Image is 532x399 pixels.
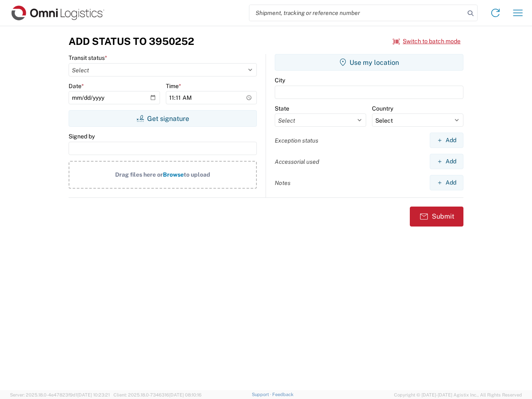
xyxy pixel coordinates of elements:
[275,76,285,84] label: City
[166,82,181,90] label: Time
[275,54,463,71] button: Use my location
[163,171,184,178] span: Browse
[10,392,110,397] span: Server: 2025.18.0-4e47823f9d1
[410,207,463,227] button: Submit
[430,175,463,190] button: Add
[275,105,289,112] label: State
[393,34,461,48] button: Switch to batch mode
[272,392,293,397] a: Feedback
[249,5,465,21] input: Shipment, tracking or reference number
[69,82,84,90] label: Date
[372,105,393,112] label: Country
[69,110,257,127] button: Get signature
[430,154,463,169] button: Add
[169,392,202,397] span: [DATE] 08:10:16
[69,35,194,47] h3: Add Status to 3950252
[77,392,110,397] span: [DATE] 10:23:21
[275,158,319,165] label: Accessorial used
[113,392,202,397] span: Client: 2025.18.0-7346316
[69,133,95,140] label: Signed by
[430,133,463,148] button: Add
[275,137,318,144] label: Exception status
[184,171,210,178] span: to upload
[252,392,273,397] a: Support
[69,54,107,62] label: Transit status
[115,171,163,178] span: Drag files here or
[394,391,522,399] span: Copyright © [DATE]-[DATE] Agistix Inc., All Rights Reserved
[275,179,291,187] label: Notes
